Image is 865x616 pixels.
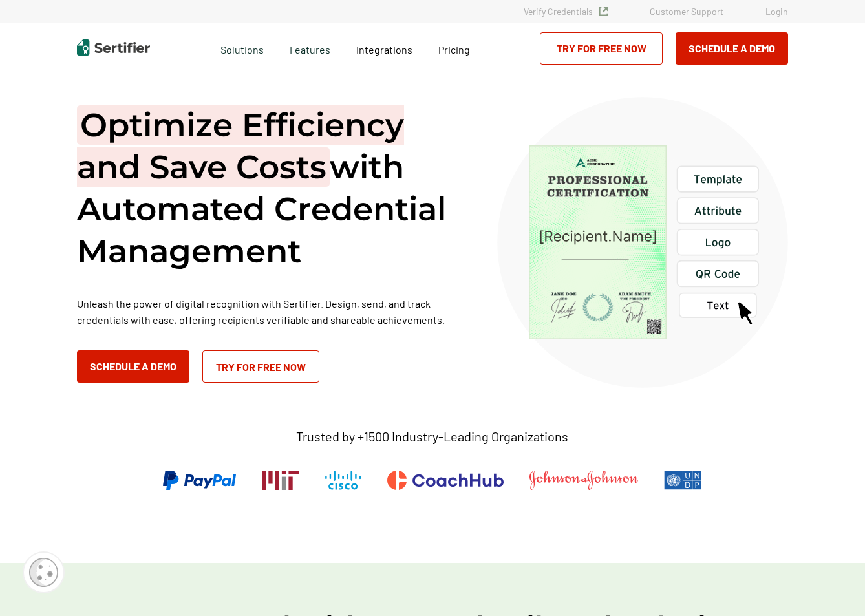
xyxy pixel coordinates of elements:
[438,43,470,56] span: Pricing
[694,175,742,186] g: Template
[438,40,470,56] a: Pricing
[540,32,663,65] a: Try for Free Now
[707,301,729,309] g: Text
[290,40,330,56] span: Features
[800,554,865,616] iframe: Chat Widget
[387,471,504,490] img: CoachHub
[29,558,58,587] img: Cookie Popup Icon
[765,6,788,17] a: Login
[77,39,150,56] img: Sertifier | Digital Credentialing Platform
[77,350,189,383] button: Schedule a Demo
[77,104,465,272] h1: with Automated Credential Management
[356,43,412,56] span: Integrations
[77,105,404,187] span: Optimize Efficiency and Save Costs
[163,471,236,490] img: PayPal
[296,429,568,445] p: Trusted by +1500 Industry-Leading Organizations
[356,40,412,56] a: Integrations
[220,40,264,56] span: Solutions
[664,471,702,490] img: UNDP
[524,6,608,17] a: Verify Credentials
[529,471,638,490] img: Johnson & Johnson
[650,6,723,17] a: Customer Support
[599,7,608,16] img: Verified
[77,295,465,328] p: Unleash the power of digital recognition with Sertifier. Design, send, and track credentials with...
[202,350,319,383] a: Try for Free Now
[676,32,788,65] button: Schedule a Demo
[262,471,299,490] img: Massachusetts Institute of Technology
[631,294,654,297] g: Associate Degree
[325,471,361,490] img: Cisco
